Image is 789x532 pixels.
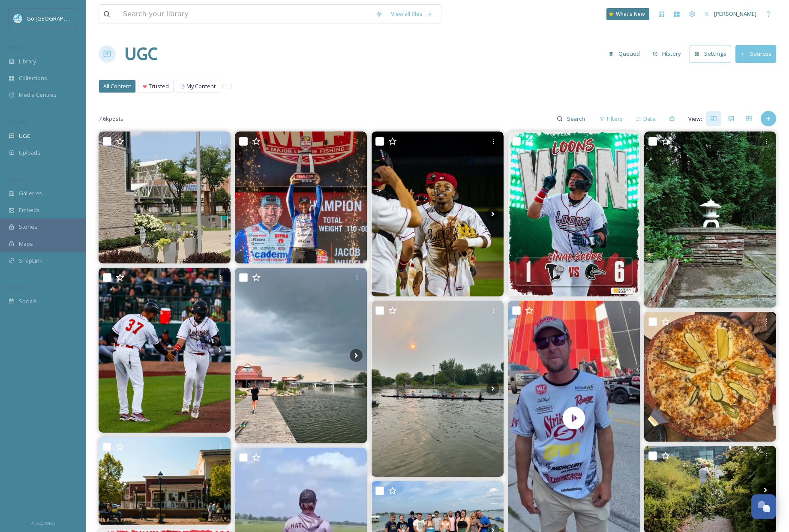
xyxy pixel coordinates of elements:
input: Search [563,110,591,127]
span: Library [19,57,36,66]
span: UGC [19,132,30,140]
span: Embeds [19,206,40,214]
a: [PERSON_NAME] [700,6,761,22]
span: Media Centres [19,91,57,99]
span: Uploads [19,149,40,157]
span: Filters [607,115,623,123]
img: #photography #frankenmuth #countrystore 🍭 [99,437,231,525]
img: Courage. Heart. Brains. And one big W! [508,132,640,296]
button: History [648,45,686,62]
span: Trusted [149,82,169,90]
span: Stories [19,223,37,231]
span: Privacy Policy [30,520,55,526]
img: wheelerfishing locked up his fourth fishingclash_official Angler of the Year title AND his 10th b... [235,132,367,263]
span: SnapLink [19,257,42,265]
span: Socials [19,297,37,305]
span: View: [688,115,702,123]
span: My Content [186,82,216,90]
span: All Content [103,82,131,90]
button: Open Chat [751,494,776,519]
span: 7.6k posts [99,115,123,123]
span: COLLECT [9,119,27,125]
span: Go [GEOGRAPHIC_DATA] [27,14,90,22]
img: 529661335_18043532780650399_4499569072065359031_n.jpg [99,132,231,263]
a: UGC [124,41,158,67]
a: What's New [606,8,649,20]
img: the weather chose not to fully cooperate wednesday… the high school rowers got to scull around th... [235,268,367,443]
span: Galleries [19,189,42,197]
button: Sources [735,45,776,63]
button: Settings [690,45,731,63]
a: View all files [387,6,437,22]
span: WIDGETS [9,176,28,182]
input: Search your library [119,5,371,24]
a: Settings [690,45,735,63]
span: Maps [19,240,33,248]
span: [PERSON_NAME] [714,10,756,18]
img: Sun and moon pagoda ☀️🌙 🔆 #midlandmi #redwarner #architecture #midcenturymodern #midmod #midweste... [644,132,776,308]
img: Pickles on pizza? You bet! 🥒🍕 Don’t knock it ‘til you try it—this bold combo brings a crave-worth... [644,312,776,442]
a: Privacy Policy [30,517,55,528]
span: SOCIALS [9,284,26,290]
img: Rojas sends one over the rainbow! 🌈 [99,268,231,433]
button: Queued [604,45,644,62]
span: Date [643,115,656,123]
img: playing catch up from a busy week… monday saw our high school rowers hit the (wavy) water in sing... [372,301,504,477]
a: History [648,45,690,62]
img: Followed the yellow brick road straight to victory! [372,132,504,296]
span: MEDIA [9,44,24,51]
img: GoGreatLogo_MISkies_RegionalTrails%20%281%29.png [14,14,22,23]
span: Collections [19,74,47,82]
a: Queued [604,45,648,62]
